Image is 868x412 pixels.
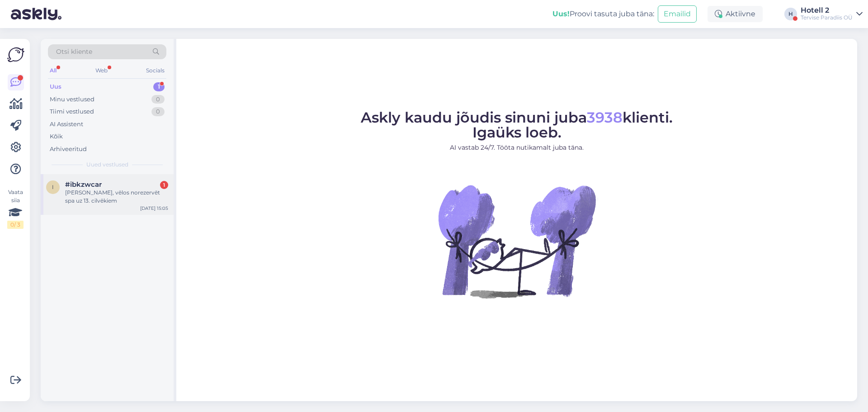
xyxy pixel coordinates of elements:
[658,5,697,23] button: Emailid
[801,14,853,21] div: Tervise Paradiis OÜ
[153,82,165,91] div: 1
[50,82,61,91] div: Uus
[552,9,654,19] div: Proovi tasuta juba täna:
[587,109,623,126] span: 3938
[144,65,166,76] div: Socials
[48,65,58,76] div: All
[708,6,763,22] div: Aktiivne
[140,205,168,212] div: [DATE] 15:05
[361,109,673,141] span: Askly kaudu jõudis sinuni juba klienti. Igaüks loeb.
[86,161,128,169] span: Uued vestlused
[50,132,63,141] div: Kõik
[7,46,24,63] img: Askly Logo
[65,189,168,205] div: [PERSON_NAME], vēlos norezervēt spa uz 13. cilvēkiem
[361,143,673,152] p: AI vastab 24/7. Tööta nutikamalt juba täna.
[50,120,83,129] div: AI Assistent
[801,7,853,14] div: Hotell 2
[65,180,102,189] span: #ibkzwcar
[50,95,94,104] div: Minu vestlused
[160,181,168,189] div: 1
[552,9,570,18] b: Uus!
[151,95,165,104] div: 0
[56,47,92,57] span: Otsi kliente
[50,107,94,116] div: Tiimi vestlused
[801,7,863,21] a: Hotell 2Tervise Paradiis OÜ
[435,160,598,322] img: No Chat active
[52,184,54,190] span: i
[151,107,165,116] div: 0
[50,145,87,154] div: Arhiveeritud
[784,8,797,20] div: H
[7,188,24,229] div: Vaata siia
[7,221,24,229] div: 0 / 3
[94,65,109,76] div: Web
